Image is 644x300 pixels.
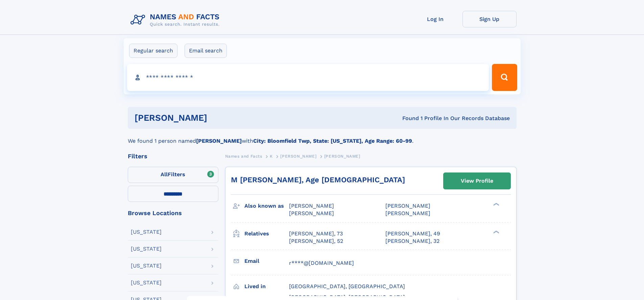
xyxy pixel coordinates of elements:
[128,167,218,183] label: Filters
[305,115,510,122] div: Found 1 Profile In Our Records Database
[324,154,360,159] span: [PERSON_NAME]
[289,230,343,237] a: [PERSON_NAME], 73
[128,153,218,159] div: Filters
[385,230,440,237] a: [PERSON_NAME], 49
[131,263,162,269] div: [US_STATE]
[131,229,162,235] div: [US_STATE]
[196,138,242,144] b: [PERSON_NAME]
[492,64,517,91] button: Search Button
[225,152,262,160] a: Names and Facts
[492,202,500,207] div: ❯
[270,154,273,159] span: K
[289,237,343,245] a: [PERSON_NAME], 52
[385,210,430,216] span: [PERSON_NAME]
[244,200,289,212] h3: Also known as
[135,114,305,122] h1: [PERSON_NAME]
[385,203,430,209] span: [PERSON_NAME]
[461,173,493,189] div: View Profile
[244,255,289,267] h3: Email
[127,64,489,91] input: search input
[280,154,316,159] span: [PERSON_NAME]
[129,44,177,58] label: Regular search
[131,246,162,252] div: [US_STATE]
[408,11,462,27] a: Log In
[161,171,168,178] span: All
[270,152,273,160] a: K
[185,44,227,58] label: Email search
[128,11,225,29] img: Logo Names and Facts
[289,203,334,209] span: [PERSON_NAME]
[385,237,439,245] a: [PERSON_NAME], 32
[280,152,316,160] a: [PERSON_NAME]
[444,173,510,189] a: View Profile
[289,210,334,216] span: [PERSON_NAME]
[244,228,289,239] h3: Relatives
[244,281,289,292] h3: Lived in
[253,138,412,144] b: City: Bloomfield Twp, State: [US_STATE], Age Range: 60-99
[131,280,162,285] div: [US_STATE]
[492,230,500,234] div: ❯
[128,210,218,216] div: Browse Locations
[231,176,405,184] a: M [PERSON_NAME], Age [DEMOGRAPHIC_DATA]
[128,129,517,145] div: We found 1 person named with .
[289,283,405,290] span: [GEOGRAPHIC_DATA], [GEOGRAPHIC_DATA]
[462,11,517,27] a: Sign Up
